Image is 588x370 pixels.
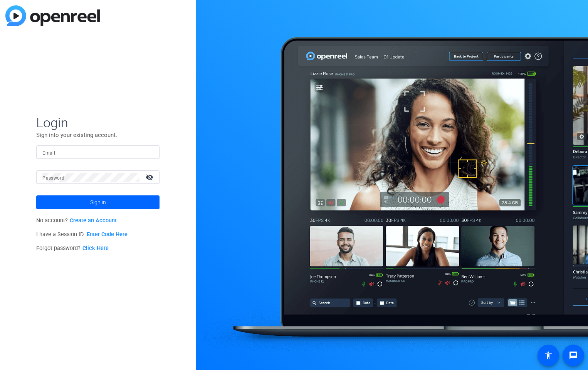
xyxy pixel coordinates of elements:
input: Enter Email Address [42,148,153,157]
span: Forgot password? [36,245,109,252]
mat-label: Password [42,175,64,181]
span: No account? [36,217,117,224]
p: Sign into your existing account. [36,131,160,139]
mat-icon: accessibility [544,351,553,360]
mat-label: Email [42,150,55,156]
mat-icon: message [569,351,578,360]
span: I have a Session ID. [36,231,128,238]
a: Click Here [82,245,109,252]
span: Login [36,115,160,131]
span: Sign in [90,193,106,212]
a: Create an Account [70,217,117,224]
button: Sign in [36,195,160,209]
mat-icon: visibility_off [141,172,160,183]
img: blue-gradient.svg [5,5,100,26]
a: Enter Code Here [87,231,128,238]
